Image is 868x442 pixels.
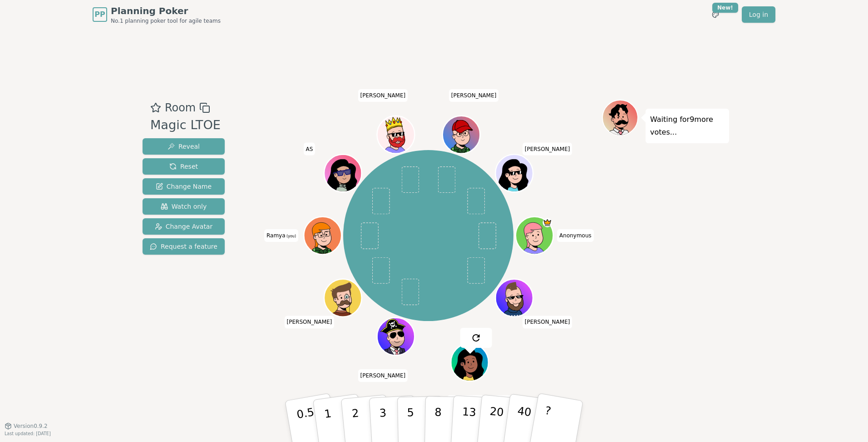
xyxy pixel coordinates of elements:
span: Click to change your name [557,229,594,242]
button: Add as favourite [150,100,161,116]
span: Anonymous is the host [542,218,552,227]
span: Click to change your name [523,143,572,156]
button: Change Avatar [143,218,225,235]
button: Click to change your avatar [305,218,340,253]
span: Change Avatar [155,222,213,231]
span: Click to change your name [358,369,408,382]
span: Click to change your name [449,89,499,102]
div: New! [712,3,738,13]
span: (you) [286,234,296,238]
span: Click to change your name [358,89,408,102]
a: Log in [742,6,775,23]
button: Change Name [143,178,225,195]
span: Request a feature [150,242,217,251]
button: Watch only [143,198,225,215]
span: Last updated: [DATE] [5,431,51,436]
button: Request a feature [143,238,225,255]
button: Version0.9.2 [5,422,48,430]
span: PP [94,9,105,20]
button: Reveal [143,138,225,155]
span: No.1 planning poker tool for agile teams [111,17,221,25]
span: Click to change your name [285,316,335,328]
span: Reveal [168,142,200,151]
img: reset [470,332,481,343]
span: Click to change your name [303,143,315,156]
span: Reset [169,162,198,171]
button: Reset [143,158,225,175]
div: Magic LTOE [150,116,221,135]
a: PPPlanning PokerNo.1 planning poker tool for agile teams [93,5,221,25]
span: Change Name [156,182,212,191]
span: Click to change your name [447,395,518,408]
span: Watch only [161,202,207,211]
button: New! [707,6,724,23]
span: Planning Poker [111,5,221,17]
span: Click to change your name [264,229,298,242]
p: Waiting for 9 more votes... [650,113,725,139]
span: Room [165,100,196,116]
span: Click to change your name [523,316,572,328]
span: Version 0.9.2 [14,422,48,430]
